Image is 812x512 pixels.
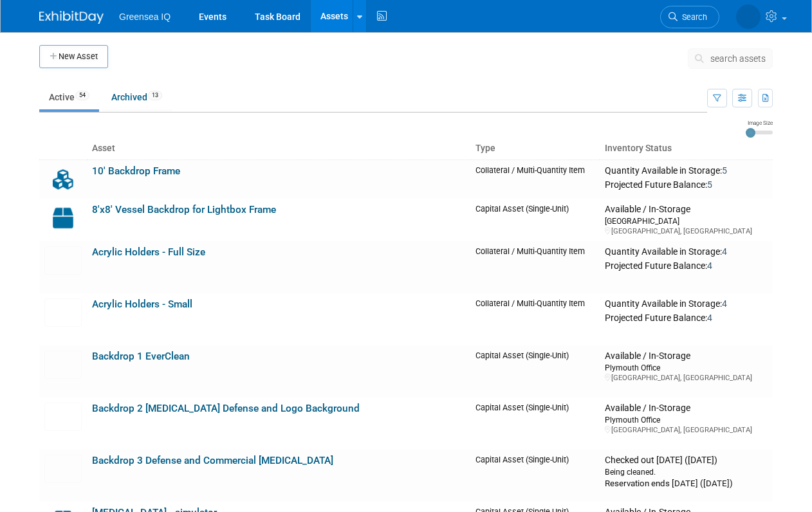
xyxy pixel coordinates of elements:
a: Backdrop 2 [MEDICAL_DATA] Defense and Logo Background [92,403,360,414]
img: Collateral-Icon-2.png [44,165,82,194]
a: 8'x8' Vessel Backdrop for Lightbox Frame [92,204,276,215]
a: Archived13 [102,85,172,109]
a: Backdrop 3 Defense and Commercial [MEDICAL_DATA] [92,455,333,466]
a: Active54 [39,85,99,109]
div: [GEOGRAPHIC_DATA], [GEOGRAPHIC_DATA] [605,425,768,435]
span: 4 [707,313,712,323]
div: [GEOGRAPHIC_DATA] [605,215,768,226]
span: Greensea IQ [119,12,171,22]
span: 4 [707,261,712,271]
span: 4 [722,298,727,309]
a: Acrylic Holders - Small [92,298,192,310]
div: Available / In-Storage [605,403,768,414]
img: Capital-Asset-Icon-2.png [44,204,82,232]
span: 4 [722,246,727,257]
th: Type [470,138,600,160]
div: Quantity Available in Storage: [605,246,768,258]
div: Projected Future Balance: [605,310,768,324]
span: 13 [148,91,162,100]
span: 54 [75,91,89,100]
span: 5 [722,165,727,176]
button: New Asset [39,45,108,68]
td: Collateral / Multi-Quantity Item [470,160,600,199]
span: Search [678,12,707,22]
td: Capital Asset (Single-Unit) [470,345,600,398]
div: Reservation ends [DATE] ([DATE]) [605,477,768,489]
td: Capital Asset (Single-Unit) [470,398,600,450]
div: Checked out [DATE] ([DATE]) [605,455,768,466]
a: 10' Backdrop Frame [92,165,180,177]
img: Dawn D'Angelillo [736,5,761,29]
button: search assets [688,48,773,69]
div: Being cleaned. [605,466,768,477]
span: search assets [710,53,766,64]
td: Capital Asset (Single-Unit) [470,450,600,502]
th: Asset [87,138,470,160]
div: Available / In-Storage [605,351,768,362]
div: Available / In-Storage [605,204,768,215]
div: Plymouth Office [605,362,768,373]
div: [GEOGRAPHIC_DATA], [GEOGRAPHIC_DATA] [605,226,768,236]
div: Projected Future Balance: [605,258,768,272]
div: Projected Future Balance: [605,177,768,191]
td: Collateral / Multi-Quantity Item [470,293,600,345]
div: Quantity Available in Storage: [605,298,768,310]
div: Image Size [746,119,773,127]
div: [GEOGRAPHIC_DATA], [GEOGRAPHIC_DATA] [605,373,768,383]
div: Plymouth Office [605,414,768,425]
td: Collateral / Multi-Quantity Item [470,241,600,293]
img: ExhibitDay [39,11,104,24]
a: Acrylic Holders - Full Size [92,246,205,258]
a: Search [660,6,719,28]
div: Quantity Available in Storage: [605,165,768,177]
span: 5 [707,179,712,190]
a: Backdrop 1 EverClean [92,351,190,362]
td: Capital Asset (Single-Unit) [470,199,600,241]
